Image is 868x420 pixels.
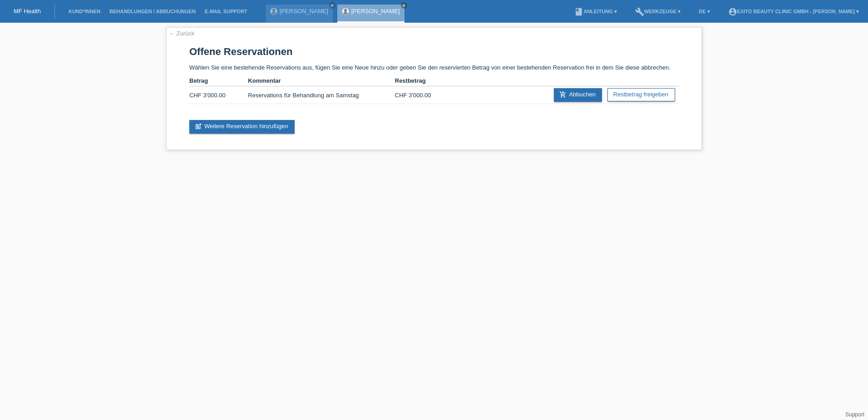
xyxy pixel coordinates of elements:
[189,46,679,57] h1: Offene Reservationen
[189,86,248,104] td: CHF 3'000.00
[607,88,675,101] a: Restbetrag freigeben
[395,75,454,86] th: Restbetrag
[14,8,41,15] a: MF Health
[330,3,335,8] i: close
[401,2,407,9] a: close
[280,8,328,15] a: [PERSON_NAME]
[728,7,737,16] i: account_circle
[554,88,602,102] a: add_shopping_cartAbbuchen
[248,86,395,104] td: Reservations für Behandlung am Samstag
[189,75,248,86] th: Betrag
[105,9,200,14] a: Behandlungen / Abbuchungen
[169,30,194,37] a: ← Zurück
[64,9,105,14] a: Kund*innen
[402,3,406,8] i: close
[845,411,864,418] a: Support
[166,27,702,150] div: Wählen Sie eine bestehende Reservations aus, fügen Sie eine Neue hinzu oder geben Sie den reservi...
[559,91,567,98] i: add_shopping_cart
[195,123,202,130] i: post_add
[189,120,295,134] a: post_addWeitere Reservation hinzufügen
[395,86,454,104] td: CHF 3'000.00
[694,9,714,14] a: DE ▾
[570,9,621,14] a: bookAnleitung ▾
[248,75,395,86] th: Kommentar
[329,2,335,9] a: close
[635,7,644,16] i: build
[351,8,400,15] a: [PERSON_NAME]
[574,7,583,16] i: book
[200,9,252,14] a: E-Mail Support
[631,9,686,14] a: buildWerkzeuge ▾
[724,9,863,14] a: account_circleExito Beauty Clinic GmbH - [PERSON_NAME] ▾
